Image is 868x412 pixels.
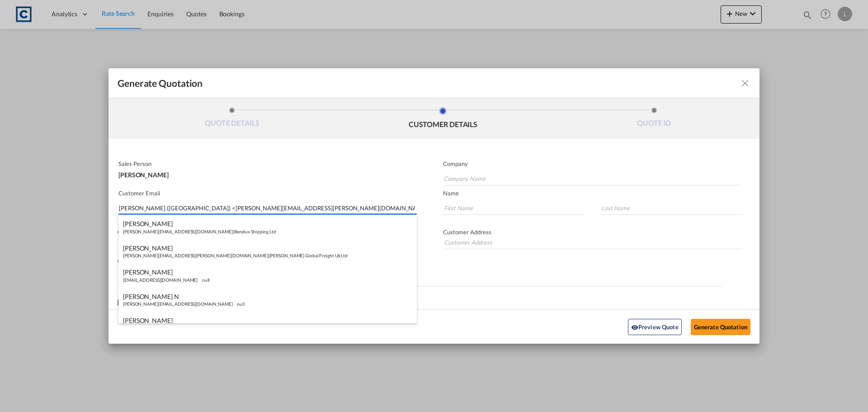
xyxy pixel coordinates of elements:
md-icon: icon-eye [631,324,638,331]
li: QUOTE ID [548,107,759,132]
span: Generate Quotation [118,77,203,89]
md-dialog: Generate QuotationQUOTE ... [108,68,759,344]
span: Customer Address [443,228,491,236]
button: Generate Quotation [691,319,750,335]
p: Sales Person [118,160,415,167]
input: Company Name [443,172,740,185]
input: Contact Number [118,236,415,249]
md-checkbox: Checkbox No Ink [118,298,225,307]
li: QUOTE DETAILS [127,107,338,132]
md-icon: icon-close fg-AAA8AD cursor m-0 [740,78,750,89]
input: Search by Customer Name/Email Id/Company [119,201,417,215]
p: Contact [118,228,415,236]
p: Name [443,189,759,197]
div: [PERSON_NAME] [118,167,415,178]
button: icon-eyePreview Quote [628,319,682,335]
li: CUSTOMER DETAILS [338,107,549,132]
p: Customer Email [118,189,417,197]
input: Customer Address [443,236,742,249]
p: Company [443,160,740,167]
input: First Name [443,201,585,215]
input: Last Name [600,201,743,215]
md-chips-wrap: Chips container. Enter the text area, then type text, and press enter to add a chip. [118,268,722,286]
p: CC Emails [118,257,722,265]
